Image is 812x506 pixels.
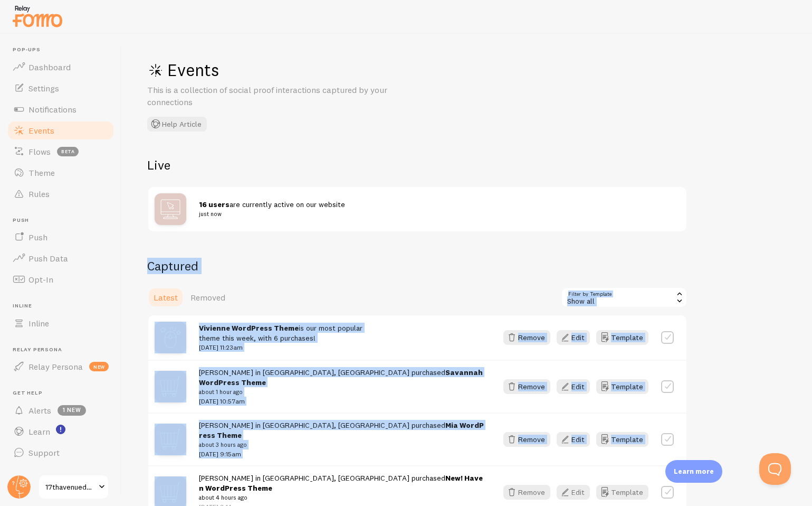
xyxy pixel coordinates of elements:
button: Template [596,432,648,447]
span: [PERSON_NAME] in [GEOGRAPHIC_DATA], [GEOGRAPHIC_DATA] purchased [199,473,484,503]
span: Pop-ups [13,46,115,53]
button: Edit [557,330,590,345]
a: Learn [6,421,115,442]
h1: Events [147,59,464,81]
a: Theme [6,162,115,183]
a: Latest [147,287,184,308]
span: Push [28,232,47,242]
strong: 16 users [199,200,230,209]
a: Flows beta [6,141,115,162]
span: beta [57,147,79,156]
img: bo9btcNLRnCUU1uKyLgF [155,193,186,225]
div: Learn more [665,460,722,483]
span: Removed [190,292,225,303]
small: about 4 hours ago [199,493,484,502]
a: Rules [6,183,115,204]
span: 17thavenuedesigns [45,481,95,493]
button: Template [596,379,648,394]
span: Learn [28,426,50,437]
span: [PERSON_NAME] in [GEOGRAPHIC_DATA], [GEOGRAPHIC_DATA] purchased [199,420,484,450]
a: New! Haven WordPress Theme [199,473,483,493]
span: Inline [28,318,49,329]
span: Flows [28,146,51,157]
span: Events [28,125,54,136]
span: Inline [13,303,115,310]
h2: Captured [147,258,687,274]
a: Alerts 1 new [6,400,115,421]
span: [PERSON_NAME] in [GEOGRAPHIC_DATA], [GEOGRAPHIC_DATA] purchased [199,368,484,397]
img: mX0F4IvwRGqjVoppAqZG [155,424,186,455]
span: Opt-In [28,274,53,285]
a: Removed [184,287,232,308]
a: Edit [557,432,596,447]
button: Help Article [147,117,207,132]
a: Settings [6,78,115,99]
span: Relay Persona [28,361,83,372]
a: Notifications [6,99,115,120]
a: Push Data [6,248,115,269]
span: is our most popular theme this week, with 6 purchases! [199,323,362,343]
span: Relay Persona [13,346,115,353]
button: Edit [557,432,590,447]
iframe: Help Scout Beacon - Open [759,453,791,485]
span: Alerts [28,405,51,416]
small: about 3 hours ago [199,440,484,449]
button: Remove [503,379,550,394]
span: Latest [154,292,178,303]
button: Template [596,485,648,500]
p: [DATE] 9:15am [199,449,484,458]
span: Get Help [13,390,115,397]
span: Rules [28,189,50,199]
button: Edit [557,485,590,500]
button: Remove [503,432,550,447]
a: Vivienne WordPress Theme [199,323,299,333]
span: Support [28,447,60,458]
span: Settings [28,83,59,93]
span: Dashboard [28,62,71,72]
a: Edit [557,379,596,394]
button: Edit [557,379,590,394]
img: mX0F4IvwRGqjVoppAqZG [155,371,186,402]
img: IVFQznRt689xwBHvtFcg [155,322,186,353]
button: Remove [503,485,550,500]
p: Learn more [674,466,714,476]
a: Events [6,120,115,141]
a: Dashboard [6,57,115,78]
span: are currently active on our website [199,200,667,219]
a: Savannah WordPress Theme [199,368,483,387]
a: 17thavenuedesigns [38,474,109,500]
svg: <p>Watch New Feature Tutorials!</p> [56,425,65,434]
a: Support [6,442,115,463]
a: Opt-In [6,269,115,290]
a: Edit [557,330,596,345]
a: Edit [557,485,596,500]
a: Inline [6,313,115,334]
a: Relay Persona new [6,356,115,377]
span: 1 new [58,405,86,416]
small: just now [199,209,667,219]
a: Push [6,227,115,248]
p: [DATE] 10:57am [199,397,484,406]
div: Show all [561,287,687,308]
span: Push Data [28,253,68,264]
button: Remove [503,330,550,345]
span: new [89,362,109,371]
small: about 1 hour ago [199,387,484,397]
span: Theme [28,167,55,178]
p: This is a collection of social proof interactions captured by your connections [147,84,400,108]
a: Mia WordPress Theme [199,420,484,440]
button: Template [596,330,648,345]
img: fomo-relay-logo-orange.svg [11,3,64,30]
span: Push [13,217,115,224]
p: [DATE] 11:23am [199,343,362,352]
span: Notifications [28,104,77,115]
h2: Live [147,157,687,173]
